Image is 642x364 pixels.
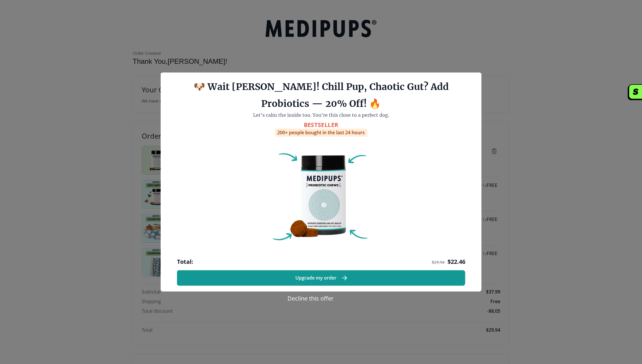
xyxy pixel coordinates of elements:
[295,275,336,281] span: Upgrade my order
[171,78,471,112] h1: 🐶 Wait [PERSON_NAME]! Chill Pup, Chaotic Gut? Add Probiotics — 20% Off! 🔥
[253,112,389,118] span: Let’s calm the inside too. You’re this close to a perfect dog.
[304,121,338,129] span: BestSeller
[177,258,193,266] span: Total:
[275,129,367,137] div: 200+ people bought in the last 24 hours
[448,258,465,266] span: $ 22.46
[263,137,379,253] img: Probiotic Dog Chews
[177,270,465,286] button: Upgrade my order
[432,259,445,265] span: $ 29.94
